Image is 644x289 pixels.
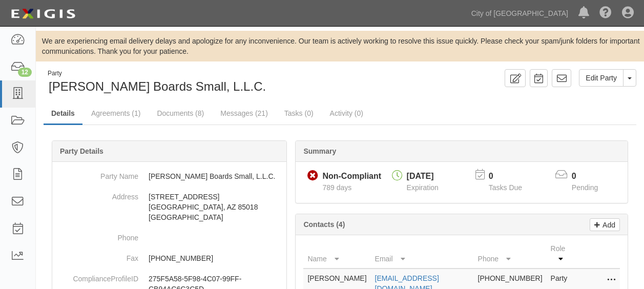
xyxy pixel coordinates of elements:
b: Summary [303,147,336,155]
th: Name [303,239,370,269]
a: Activity (0) [322,103,371,123]
i: Help Center - Complianz [599,7,612,19]
div: Non-Compliant [322,171,381,182]
img: logo-5460c22ac91f19d4615b14bd174203de0afe785f0fc80cf4dbbc73dc1793850b.png [8,5,78,23]
p: Add [600,219,615,231]
dt: ComplianceProfileID [56,269,138,284]
span: Since 06/30/2023 [322,183,351,192]
p: 0 [489,171,535,182]
a: Edit Party [579,69,624,87]
i: Non-Compliant [307,171,318,181]
a: Add [590,218,620,231]
b: Contacts (4) [303,220,345,229]
dt: Fax [56,248,138,263]
span: [PERSON_NAME] Boards Small, L.L.C. [49,79,266,93]
dt: Party Name [56,166,138,181]
dt: Address [56,187,138,202]
a: Documents (8) [149,103,212,123]
div: [DATE] [407,171,439,182]
div: 12 [18,68,32,77]
div: Party [48,69,266,78]
a: Agreements (1) [84,103,148,123]
dd: [STREET_ADDRESS] [GEOGRAPHIC_DATA], AZ 85018 [GEOGRAPHIC_DATA] [56,187,282,228]
dt: Phone [56,228,138,243]
a: Messages (21) [213,103,276,123]
a: City of [GEOGRAPHIC_DATA] [466,3,573,24]
th: Email [371,239,474,269]
div: Becker Boards Small, L.L.C. [44,69,333,95]
dd: [PHONE_NUMBER] [56,248,282,269]
span: Pending [572,183,598,192]
div: We are experiencing email delivery delays and apologize for any inconvenience. Our team is active... [36,36,644,56]
span: Expiration [407,183,439,192]
span: Tasks Due [489,183,522,192]
p: 0 [572,171,611,182]
dd: [PERSON_NAME] Boards Small, L.L.C. [56,166,282,187]
b: Party Details [60,147,103,155]
th: Phone [474,239,547,269]
a: Details [44,103,82,125]
a: Tasks (0) [277,103,321,123]
th: Role [547,239,579,269]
